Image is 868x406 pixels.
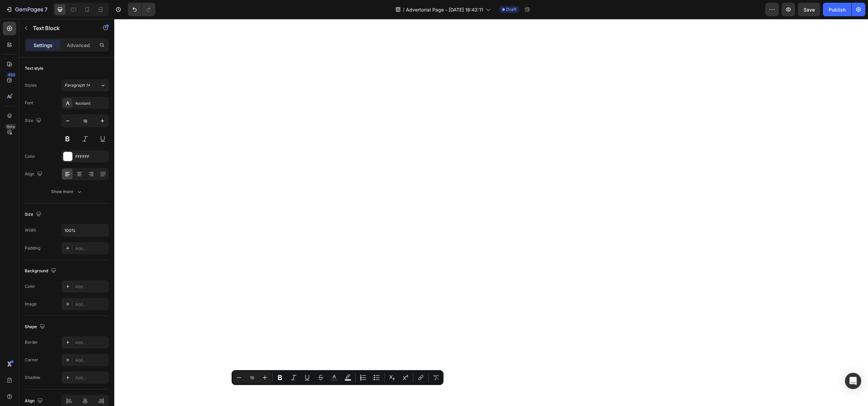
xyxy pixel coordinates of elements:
div: Add... [75,245,107,252]
div: Font [25,100,33,106]
button: Save [798,3,820,16]
div: Color [25,283,35,290]
div: Open Intercom Messenger [845,373,861,389]
p: 7 [44,5,47,14]
div: Add... [75,301,107,307]
span: / [403,6,405,13]
div: Add... [75,340,107,346]
button: 7 [3,3,51,16]
div: Size [25,116,43,125]
div: Show more [51,188,83,195]
div: Align [25,397,44,406]
span: Save [804,7,815,13]
span: Paragraph 1* [64,82,90,88]
div: Add... [75,357,107,363]
div: Size [25,210,43,219]
p: Advanced [67,42,90,49]
input: Auto [62,224,108,236]
div: Beta [5,124,16,129]
div: Add... [75,375,107,381]
div: Border [25,339,38,345]
p: Settings [34,42,53,49]
div: Publish [829,6,846,13]
div: Editor contextual toolbar [232,370,443,385]
span: Draft [506,6,516,13]
div: Align [25,170,44,179]
iframe: Design area [114,19,868,406]
div: Assistant [75,100,107,106]
div: Styles [25,82,37,88]
div: Color [25,153,35,159]
div: Width [25,227,36,233]
span: Advertorial Page - [DATE] 16:42:11 [406,6,483,13]
div: Shape [25,322,46,332]
div: Image [25,301,37,307]
div: FFFFFF [75,154,107,160]
div: Text style [25,65,43,71]
button: Paragraph 1* [61,79,109,91]
div: Shadow [25,375,40,381]
button: Publish [823,3,851,16]
p: Text Block [33,24,91,32]
div: Padding [25,245,40,251]
button: Show more [25,186,109,198]
div: Add... [75,284,107,290]
div: Undo/Redo [128,3,155,16]
div: 450 [6,72,16,78]
div: Corner [25,357,38,363]
div: Background [25,266,58,276]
